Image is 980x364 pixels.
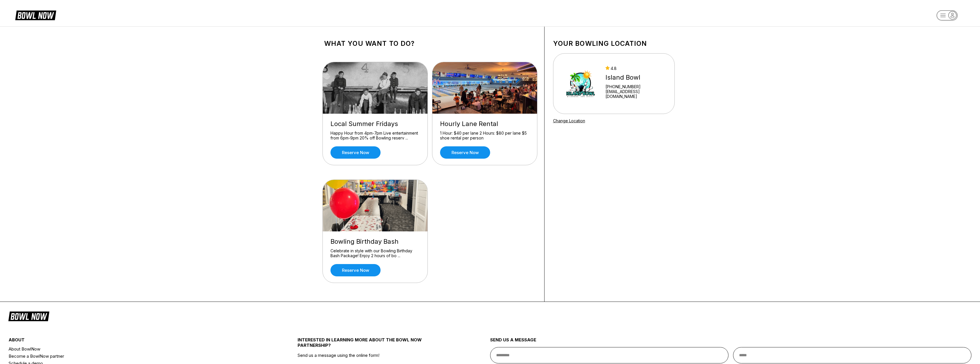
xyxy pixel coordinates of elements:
[605,84,667,89] div: [PHONE_NUMBER]
[330,120,420,128] div: Local Summer Fridays
[440,131,529,141] div: 1 Hour: $40 per lane 2 Hours: $80 per lane $5 shoe rental per person
[440,146,490,159] a: Reserve now
[323,62,428,114] img: Local Summer Fridays
[432,62,538,114] img: Hourly Lane Rental
[605,66,667,71] div: 4.8
[323,180,428,231] img: Bowling Birthday Bash
[9,345,249,353] a: About BowlNow
[605,89,667,99] a: [EMAIL_ADDRESS][DOMAIN_NAME]
[490,337,972,347] div: send us a message
[553,40,675,48] h1: Your bowling location
[605,74,667,81] div: Island Bowl
[330,131,420,141] div: Happy Hour from 4pm-7pm Live entertainment from 6pm-9pm 20% off Bowling reserv ...
[330,264,381,276] a: Reserve now
[9,353,249,360] a: Become a BowlNow partner
[330,238,420,245] div: Bowling Birthday Bash
[330,146,381,159] a: Reserve now
[330,248,420,258] div: Celebrate in style with our Bowling Birthday Bash Package! Enjoy 2 hours of bo ...
[561,62,601,105] img: Island Bowl
[553,118,585,123] a: Change Location
[324,40,536,48] h1: What you want to do?
[440,120,529,128] div: Hourly Lane Rental
[298,337,442,353] div: INTERESTED IN LEARNING MORE ABOUT THE BOWL NOW PARTNERSHIP?
[9,337,249,345] div: about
